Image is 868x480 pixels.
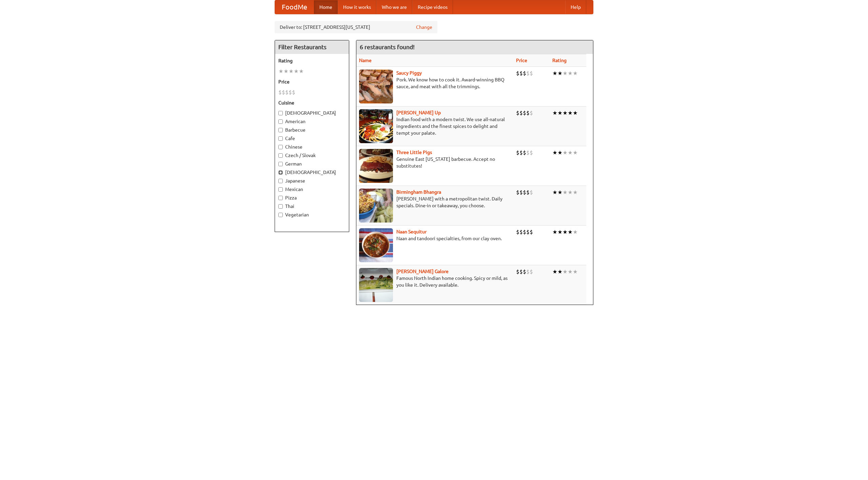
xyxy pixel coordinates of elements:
[526,149,530,156] li: $
[526,70,530,77] li: $
[359,58,372,63] a: Name
[526,109,530,117] li: $
[523,228,526,236] li: $
[396,150,432,155] a: Three Little Pigs
[568,149,573,156] li: ★
[359,76,511,90] p: Pork. We know how to cook it. Award-winning BBQ sauce, and meat with all the trimmings.
[278,128,283,132] input: Barbecue
[278,179,283,183] input: Japanese
[573,109,578,117] li: ★
[530,268,533,275] li: $
[563,189,568,196] li: ★
[278,127,346,133] label: Barbecue
[278,170,283,175] input: [DEMOGRAPHIC_DATA]
[396,229,427,234] a: Naan Sequitur
[526,268,530,275] li: $
[565,0,586,14] a: Help
[278,111,283,115] input: [DEMOGRAPHIC_DATA]
[376,0,412,14] a: Who we are
[278,213,283,217] input: Vegetarian
[563,70,568,77] li: ★
[396,70,422,76] a: Saucy Piggy
[573,228,578,236] li: ★
[278,204,283,209] input: Thai
[516,228,519,236] li: $
[557,228,563,236] li: ★
[568,228,573,236] li: ★
[396,110,441,115] b: [PERSON_NAME] Up
[278,211,346,218] label: Vegetarian
[563,109,568,117] li: ★
[573,70,578,77] li: ★
[573,189,578,196] li: ★
[519,189,523,196] li: $
[526,189,530,196] li: $
[359,70,393,103] img: saucy.jpg
[292,89,295,96] li: $
[557,268,563,275] li: ★
[359,195,511,209] p: [PERSON_NAME] with a metropolitan twist. Daily specials. Dine-in or takeaway, you choose.
[278,187,283,192] input: Mexican
[278,186,346,193] label: Mexican
[519,268,523,275] li: $
[530,189,533,196] li: $
[275,21,437,33] div: Deliver to: [STREET_ADDRESS][US_STATE]
[557,70,563,77] li: ★
[523,189,526,196] li: $
[519,70,523,77] li: $
[282,89,285,96] li: $
[314,0,338,14] a: Home
[278,203,346,210] label: Thai
[278,145,283,149] input: Chinese
[278,99,346,106] h5: Cuisine
[359,275,511,288] p: Famous North Indian home cooking. Spicy or mild, as you like it. Delivery available.
[552,149,557,156] li: ★
[275,40,349,54] h4: Filter Restaurants
[516,189,519,196] li: $
[278,152,346,159] label: Czech / Slovak
[278,162,283,166] input: German
[285,89,289,96] li: $
[516,149,519,156] li: $
[278,68,283,75] li: ★
[275,0,314,14] a: FoodMe
[278,110,346,116] label: [DEMOGRAPHIC_DATA]
[360,44,415,50] ng-pluralize: 6 restaurants found!
[563,149,568,156] li: ★
[278,119,283,124] input: American
[396,189,441,195] a: Birmingham Bhangra
[568,70,573,77] li: ★
[338,0,376,14] a: How it works
[526,228,530,236] li: $
[278,136,283,141] input: Cafe
[278,78,346,85] h5: Price
[416,24,432,31] a: Change
[359,235,511,242] p: Naan and tandoori specialties, from our clay oven.
[523,268,526,275] li: $
[516,109,519,117] li: $
[573,268,578,275] li: ★
[278,160,346,167] label: German
[530,149,533,156] li: $
[519,228,523,236] li: $
[552,58,567,63] a: Rating
[359,268,393,302] img: currygalore.jpg
[563,268,568,275] li: ★
[359,156,511,169] p: Genuine East [US_STATE] barbecue. Accept no substitutes!
[278,194,346,201] label: Pizza
[530,228,533,236] li: $
[396,269,449,274] a: [PERSON_NAME] Galore
[519,149,523,156] li: $
[359,189,393,223] img: bhangra.jpg
[359,228,393,262] img: naansequitur.jpg
[289,68,294,75] li: ★
[552,109,557,117] li: ★
[299,68,304,75] li: ★
[278,135,346,142] label: Cafe
[552,268,557,275] li: ★
[278,143,346,150] label: Chinese
[557,189,563,196] li: ★
[557,149,563,156] li: ★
